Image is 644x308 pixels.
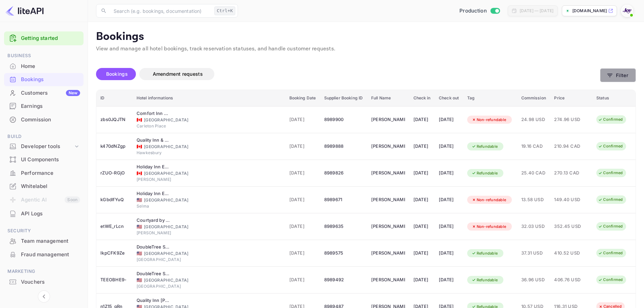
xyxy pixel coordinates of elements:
div: Commission [21,116,80,124]
div: Team management [21,237,80,245]
div: Earnings [4,100,84,113]
div: API Logs [21,210,80,218]
div: [DATE] [413,275,431,285]
div: Confirmed [594,142,627,150]
span: United States of America [137,224,142,229]
div: [GEOGRAPHIC_DATA] [137,197,281,203]
div: [DATE] [439,221,459,232]
div: Non-refundable [467,116,511,124]
div: [GEOGRAPHIC_DATA] [137,277,281,283]
div: [DATE] — [DATE] [520,8,553,14]
img: LiteAPI logo [5,5,44,16]
div: Comfort Inn & Suites [137,110,170,117]
a: Fraud management [4,248,84,261]
span: [DATE] [289,169,316,177]
a: UI Components [4,153,84,166]
div: 8989635 [324,221,363,232]
p: View and manage all hotel bookings, track reservation statuses, and handle customer requests. [96,45,636,53]
a: Earnings [4,100,84,112]
span: 274.96 USD [554,116,588,123]
span: [DATE] [289,143,316,150]
a: Bookings [4,73,84,86]
div: Home [4,60,84,73]
div: Quality Inn Edmund Pettus Bridge Area [137,297,170,304]
span: United States of America [137,251,142,256]
div: etWE_rLcn [100,221,128,232]
span: 13.58 USD [521,196,546,204]
span: 352.45 USD [554,223,588,230]
img: With Joy [622,5,633,16]
div: UI Components [4,153,84,166]
div: 8989575 [324,248,363,259]
div: Vouchers [4,276,84,289]
span: Amendment requests [153,71,203,77]
div: Kassandra Rivera [371,221,405,232]
div: Refundable [467,142,502,151]
div: Getting started [4,31,84,45]
p: [DOMAIN_NAME] [572,8,607,14]
a: Performance [4,167,84,179]
span: 32.03 USD [521,223,546,230]
div: Performance [21,169,80,177]
div: 8989888 [324,141,363,152]
div: k470dNZgp [100,141,128,152]
div: Fraud management [4,248,84,261]
div: DoubleTree Suites by Hilton Minneapolis Downtown [137,270,170,277]
th: Status [592,90,636,106]
div: Vouchers [21,278,80,286]
div: [DATE] [439,168,459,179]
th: Booking Date [285,90,320,106]
div: Holiday Inn Express Selma, an IHG Hotel [137,190,170,197]
span: Security [4,227,84,235]
div: Team management [4,235,84,248]
div: API Logs [4,207,84,220]
div: TEEOBHE9- [100,275,128,285]
div: [DATE] [413,114,431,125]
th: Tag [463,90,517,106]
div: Confirmed [594,115,627,124]
a: Vouchers [4,276,84,288]
div: [GEOGRAPHIC_DATA] [137,251,281,257]
div: [PERSON_NAME] [137,230,281,236]
div: Customers [21,89,80,97]
div: DoubleTree Suites by Hilton Minneapolis Downtown [137,244,170,251]
span: 24.98 USD [521,116,546,123]
div: Holiday Inn Express & Suites Vaughan-Southwest [137,164,170,170]
span: [DATE] [289,276,316,284]
div: Ctrl+K [214,6,235,15]
span: 410.52 USD [554,250,588,257]
a: CustomersNew [4,87,84,99]
span: United States of America [137,278,142,282]
span: Canada [137,118,142,122]
div: [DATE] [413,168,431,179]
div: New [66,90,80,96]
th: Full Name [367,90,409,106]
span: 406.76 USD [554,276,588,284]
div: Whitelabel [21,183,80,190]
div: UI Components [21,156,80,164]
div: kGbdlfYuQ [100,194,128,205]
div: Developer tools [4,141,84,152]
span: Canada [137,171,142,175]
div: Kaitlyn Russell [371,141,405,152]
div: [GEOGRAPHIC_DATA] [137,257,281,263]
div: [DATE] [439,194,459,205]
div: Earnings [21,102,80,110]
div: CustomersNew [4,87,84,100]
div: [DATE] [439,275,459,285]
span: 36.96 USD [521,276,546,284]
span: Build [4,133,84,140]
div: Quality Inn & Suites [137,137,170,144]
div: 8989826 [324,168,363,179]
div: [DATE] [413,194,431,205]
div: Selma [137,203,281,209]
div: Courtyard by Marriott Ewing Princeton [137,217,170,224]
button: Collapse navigation [38,290,50,303]
div: Carleton Place [137,123,281,129]
div: Home [21,63,80,70]
div: [DATE] [413,221,431,232]
div: Confirmed [594,169,627,177]
p: Bookings [96,30,636,44]
div: Switch to Sandbox mode [457,7,502,15]
span: [DATE] [289,250,316,257]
